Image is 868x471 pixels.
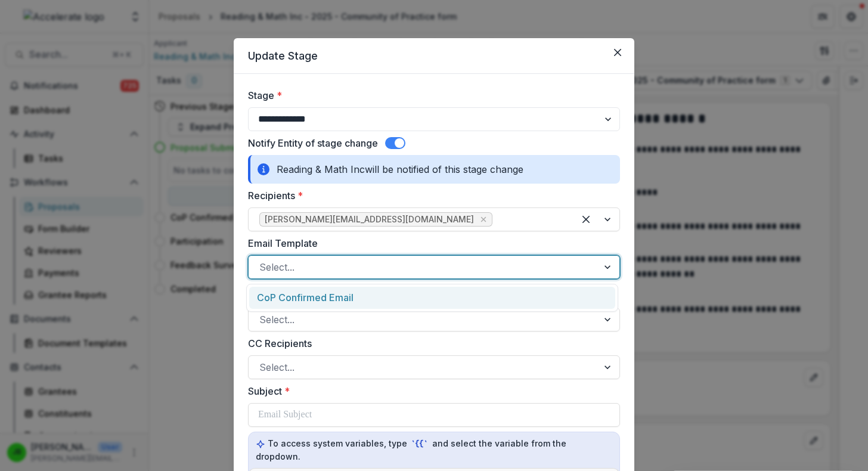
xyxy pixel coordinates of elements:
[248,136,378,150] label: Notify Entity of stage change
[576,210,596,229] div: Clear selected options
[608,43,627,62] button: Close
[248,384,613,398] label: Subject
[249,287,615,309] div: CoP Confirmed Email
[248,236,613,250] label: Email Template
[248,155,620,184] div: Reading & Math Inc will be notified of this stage change
[248,188,613,203] label: Recipients
[234,38,634,74] header: Update Stage
[248,88,613,103] label: Stage
[265,215,474,225] span: [PERSON_NAME][EMAIL_ADDRESS][DOMAIN_NAME]
[256,437,612,463] p: To access system variables, type and select the variable from the dropdown.
[410,438,430,450] code: `{{`
[248,336,613,351] label: CC Recipients
[478,213,489,225] div: Remove lindsay.dolce@ampact.us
